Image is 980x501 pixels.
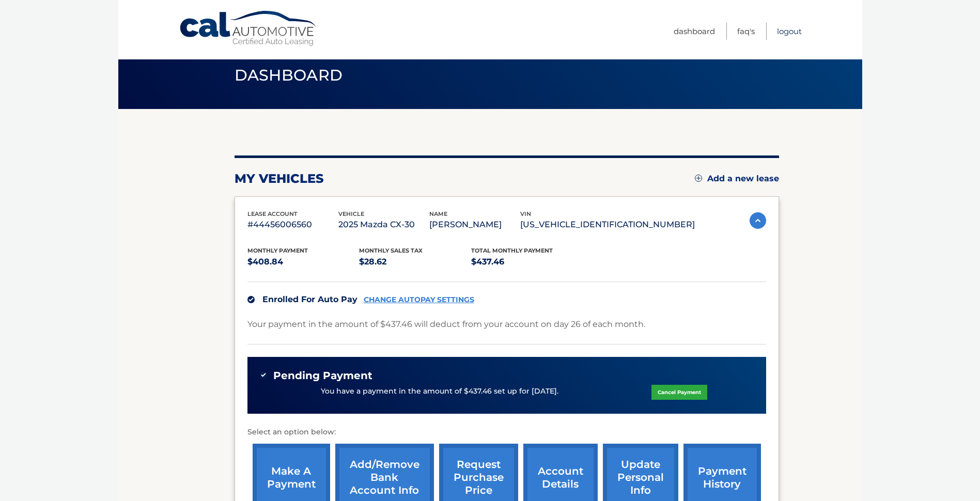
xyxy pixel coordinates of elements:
a: Dashboard [674,23,715,40]
a: Cal Automotive [179,10,318,47]
img: accordion-active.svg [750,212,766,229]
p: $28.62 [359,255,471,269]
a: Cancel Payment [651,385,707,400]
span: Dashboard [235,66,343,85]
p: [US_VEHICLE_IDENTIFICATION_NUMBER] [520,217,695,232]
span: vin [520,210,531,217]
a: Add a new lease [695,174,779,184]
span: Total Monthly Payment [471,247,553,254]
span: Monthly Payment [247,247,308,254]
span: lease account [247,210,298,217]
img: check-green.svg [260,371,267,379]
h2: my vehicles [235,171,324,186]
p: $437.46 [471,255,583,269]
img: add.svg [695,175,702,182]
p: 2025 Mazda CX-30 [338,217,429,232]
span: name [429,210,447,217]
p: $408.84 [247,255,360,269]
p: Select an option below: [247,426,766,439]
a: Logout [777,23,802,40]
p: Your payment in the amount of $437.46 will deduct from your account on day 26 of each month. [247,317,645,332]
span: Enrolled For Auto Pay [262,294,357,304]
span: Pending Payment [273,369,372,382]
a: FAQ's [737,23,755,40]
img: check.svg [247,296,255,303]
span: vehicle [338,210,364,217]
a: CHANGE AUTOPAY SETTINGS [364,295,474,304]
p: You have a payment in the amount of $437.46 set up for [DATE]. [321,386,558,397]
p: [PERSON_NAME] [429,217,520,232]
span: Monthly sales Tax [359,247,423,254]
p: #44456006560 [247,217,338,232]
